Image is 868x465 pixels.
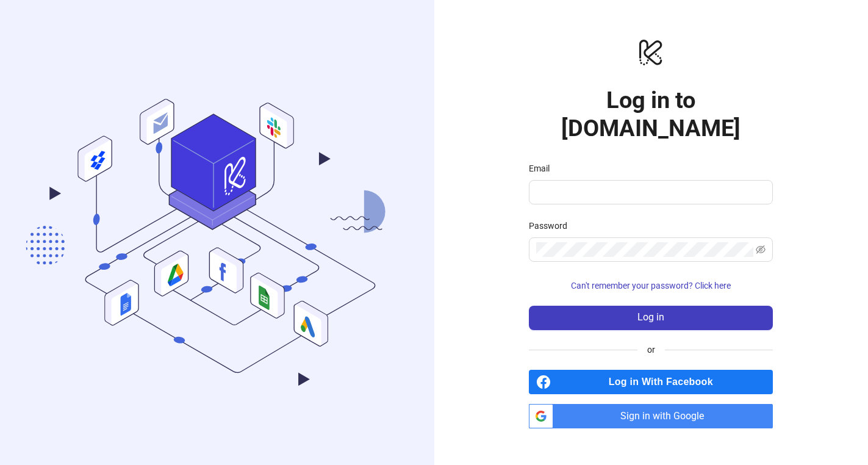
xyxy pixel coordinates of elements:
span: eye-invisible [756,245,766,254]
span: Can't remember your password? Click here [571,281,731,290]
button: Can't remember your password? Click here [529,276,773,296]
a: Sign in with Google [529,404,773,428]
input: Email [536,185,763,200]
span: Sign in with Google [558,404,773,428]
h1: Log in to [DOMAIN_NAME] [529,86,773,142]
label: Email [529,162,558,175]
span: Log in [637,312,664,323]
span: or [637,343,665,356]
input: Password [536,242,753,257]
span: Log in With Facebook [556,370,773,394]
a: Can't remember your password? Click here [529,281,773,290]
button: Log in [529,306,773,330]
a: Log in With Facebook [529,370,773,394]
label: Password [529,219,575,232]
